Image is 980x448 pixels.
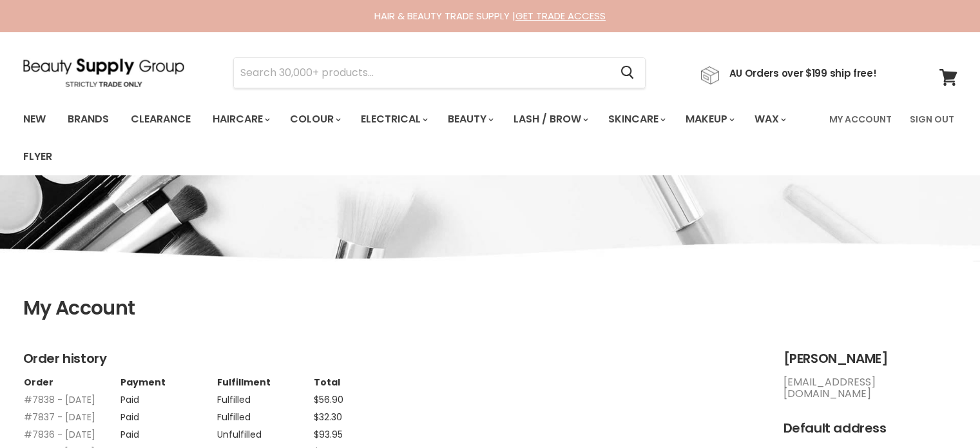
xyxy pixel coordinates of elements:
h1: My Account [23,297,957,320]
td: Paid [120,405,216,423]
h2: Order history [23,351,758,366]
a: #7838 - [DATE] [24,393,95,406]
a: Makeup [676,106,742,133]
span: $93.95 [314,428,343,441]
a: Haircare [203,106,278,133]
td: Paid [120,388,216,405]
a: GET TRADE ACCESS [515,9,606,23]
form: Product [233,57,646,88]
span: $56.90 [314,393,343,406]
a: New [14,106,55,133]
a: Brands [58,106,119,133]
button: Search [611,58,645,88]
th: Fulfillment [216,376,313,388]
iframe: Gorgias live chat messenger [916,387,967,435]
th: Order [23,376,120,388]
a: My Account [821,106,899,133]
a: Flyer [14,143,62,170]
a: Clearance [121,106,200,133]
div: HAIR & BEAUTY TRADE SUPPLY | [7,10,974,23]
td: Unfulfilled [216,423,313,440]
a: Beauty [438,106,501,133]
a: Wax [745,106,794,133]
input: Search [234,58,611,88]
ul: Main menu [14,101,821,175]
a: Colour [280,106,349,133]
span: $32.30 [314,411,342,424]
td: Fulfilled [216,405,313,423]
h2: Default address [783,421,957,436]
h2: [PERSON_NAME] [783,351,957,366]
th: Total [313,376,410,388]
th: Payment [120,376,216,388]
a: Skincare [599,106,673,133]
a: Sign Out [902,106,962,133]
a: Lash / Brow [504,106,596,133]
td: Paid [120,423,216,440]
a: [EMAIL_ADDRESS][DOMAIN_NAME] [783,375,876,401]
nav: Main [7,101,974,175]
a: #7836 - [DATE] [24,428,95,441]
a: Electrical [351,106,436,133]
a: #7837 - [DATE] [24,411,95,424]
td: Fulfilled [216,388,313,405]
